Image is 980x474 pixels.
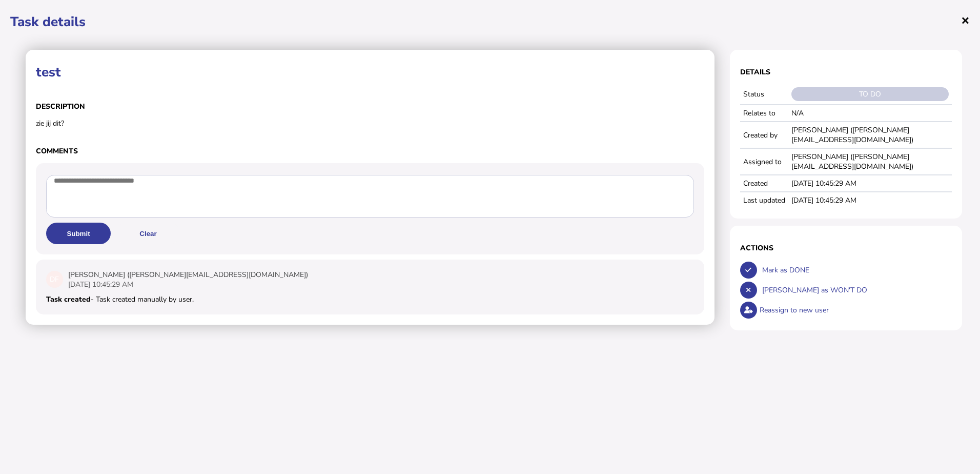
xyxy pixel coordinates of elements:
div: DF [46,271,63,288]
span: × [961,10,970,30]
button: Submit [46,223,111,244]
h1: Actions [740,243,952,253]
td: Last updated [740,192,788,208]
td: N/A [788,105,952,122]
td: [DATE] 10:45:29 AM [788,175,952,192]
td: [DATE] 10:45:29 AM [788,192,952,208]
td: Status [740,84,788,105]
app-user-presentation: [PERSON_NAME] ([PERSON_NAME][EMAIL_ADDRESS][DOMAIN_NAME]) [68,270,308,280]
b: Task created [46,294,91,304]
div: Mark as DONE [760,260,952,280]
h3: Comments [36,146,704,156]
div: TO DO [791,87,949,101]
div: [PERSON_NAME] as WON'T DO [760,280,952,300]
td: Created by [740,122,788,148]
h1: Task details [10,13,970,31]
div: Reassign to new user [757,300,952,320]
td: Created [740,175,788,192]
h3: Description [36,102,704,111]
td: Relates to [740,105,788,122]
div: zie jij dit? [36,118,704,128]
div: - Task created manually by user. [46,294,694,304]
td: [PERSON_NAME] ([PERSON_NAME][EMAIL_ADDRESS][DOMAIN_NAME]) [788,122,952,148]
td: [PERSON_NAME] ([PERSON_NAME][EMAIL_ADDRESS][DOMAIN_NAME]) [788,148,952,175]
button: Clear [116,223,180,244]
div: [DATE] 10:45:29 AM [68,280,308,289]
h1: Details [740,67,952,77]
td: Assigned to [740,148,788,175]
h1: test [36,63,704,81]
